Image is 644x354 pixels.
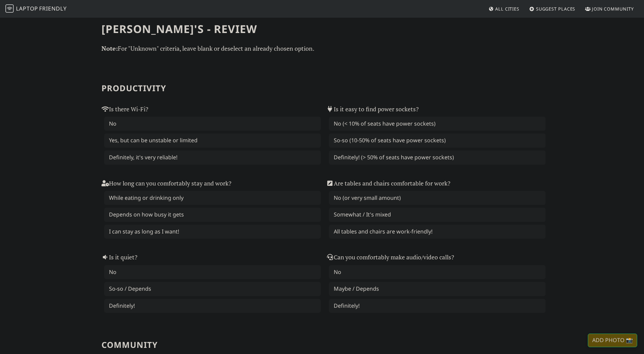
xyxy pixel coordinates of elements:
a: Add Photo 📸 [588,334,637,347]
label: No [329,265,546,279]
label: So-so (10-50% of seats have power sockets) [329,133,546,148]
label: Definitely! [329,299,546,313]
label: No (or very small amount) [329,191,546,205]
label: Can you comfortably make audio/video calls? [326,253,454,262]
label: So-so / Depends [104,282,321,296]
label: Maybe / Depends [329,282,546,296]
label: Is it easy to find power sockets? [326,104,419,114]
a: LaptopFriendly LaptopFriendly [5,3,67,15]
label: Are tables and chairs comfortable for work? [326,179,450,188]
label: Is it quiet? [101,253,137,262]
h2: Community [101,340,543,350]
span: Laptop [16,5,38,12]
p: For "Unknown" criteria, leave blank or deselect an already chosen option. [101,44,543,53]
label: I can stay as long as I want! [104,225,321,239]
label: All tables and chairs are work-friendly! [329,225,546,239]
label: Definitely! (> 50% of seats have power sockets) [329,150,546,165]
label: Is there Wi-Fi? [101,104,148,114]
span: Friendly [39,5,66,12]
label: How long can you comfortably stay and work? [101,179,231,188]
span: Join Community [592,6,634,12]
label: Depends on how busy it gets [104,208,321,222]
h1: [PERSON_NAME]'s - Review [101,22,543,35]
label: Definitely! [104,299,321,313]
a: All Cities [486,3,522,15]
span: All Cities [495,6,519,12]
label: Yes, but can be unstable or limited [104,133,321,148]
label: No (< 10% of seats have power sockets) [329,117,546,131]
span: Suggest Places [536,6,576,12]
img: LaptopFriendly [5,4,14,13]
strong: Note: [101,44,118,52]
label: Definitely, it's very reliable! [104,150,321,165]
h2: Productivity [101,83,543,93]
label: No [104,117,321,131]
a: Suggest Places [527,3,578,15]
label: While eating or drinking only [104,191,321,205]
label: No [104,265,321,279]
a: Join Community [582,3,637,15]
label: Somewhat / It's mixed [329,208,546,222]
